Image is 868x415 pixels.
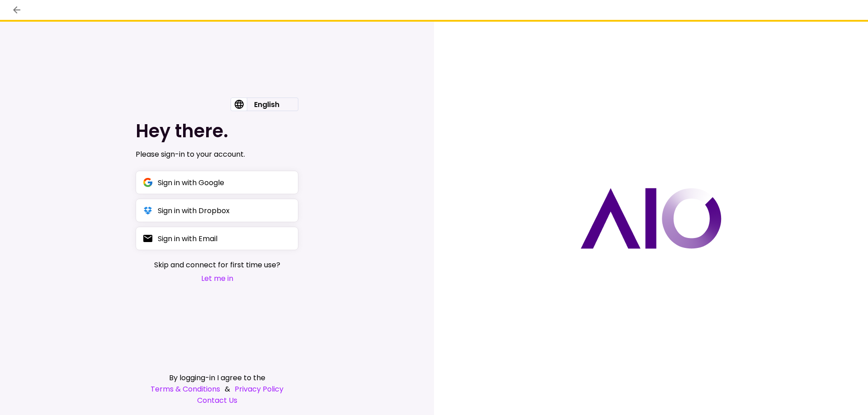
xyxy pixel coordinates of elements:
[235,383,283,395] a: Privacy Policy
[247,98,287,111] div: English
[136,383,298,395] div: &
[154,259,280,270] span: Skip and connect for first time use?
[151,383,220,395] a: Terms & Conditions
[154,273,280,284] button: Let me in
[136,372,298,383] div: By logging-in I agree to the
[136,120,298,142] h1: Hey there.
[136,395,298,406] a: Contact Us
[136,171,298,194] button: Sign in with Google
[136,149,298,160] div: Please sign-in to your account.
[9,2,24,18] button: back
[158,205,230,216] div: Sign in with Dropbox
[136,199,298,222] button: Sign in with Dropbox
[158,233,217,244] div: Sign in with Email
[580,188,722,249] img: AIO logo
[136,227,298,250] button: Sign in with Email
[158,177,224,188] div: Sign in with Google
